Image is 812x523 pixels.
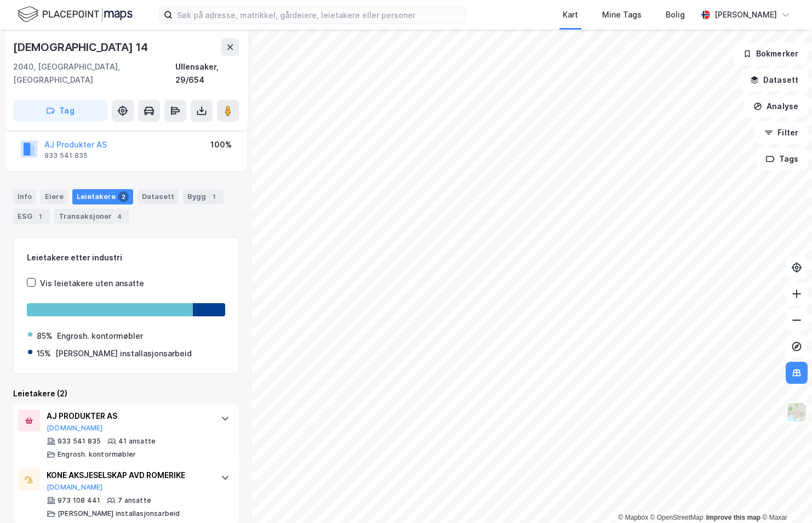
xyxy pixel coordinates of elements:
[58,509,180,518] div: [PERSON_NAME] installasjonsarbeid
[13,100,107,122] button: Tag
[58,450,136,459] div: Engrosh. kontormøbler
[40,277,144,290] div: Vis leietakere uten ansatte
[757,148,808,170] button: Tags
[72,189,133,204] div: Leietakere
[602,8,642,21] div: Mine Tags
[13,387,239,400] div: Leietakere (2)
[13,60,175,87] div: 2040, [GEOGRAPHIC_DATA], [GEOGRAPHIC_DATA]
[54,209,129,224] div: Transaksjoner
[173,7,465,23] input: Søk på adresse, matrikkel, gårdeiere, leietakere eller personer
[114,211,125,222] div: 4
[37,329,53,343] div: 85%
[18,5,133,24] img: logo.f888ab2527a4732fd821a326f86c7f29.svg
[37,347,51,360] div: 15%
[650,514,704,521] a: OpenStreetMap
[27,251,225,264] div: Leietakere etter industri
[55,347,192,360] div: [PERSON_NAME] installasjonsarbeid
[786,402,807,423] img: Z
[757,470,812,523] iframe: Chat Widget
[35,211,45,222] div: 1
[563,8,578,21] div: Kart
[183,189,224,204] div: Bygg
[47,469,210,482] div: KONE AKSJESELSKAP AVD ROMERIKE
[13,209,50,224] div: ESG
[13,189,36,204] div: Info
[706,514,760,521] a: Improve this map
[44,151,88,160] div: 933 541 835
[757,470,812,523] div: Kontrollprogram for chat
[666,8,685,21] div: Bolig
[734,43,808,65] button: Bokmerker
[47,483,103,492] button: [DOMAIN_NAME]
[744,95,808,117] button: Analyse
[41,189,68,204] div: Eiere
[741,69,808,91] button: Datasett
[755,122,808,144] button: Filter
[118,496,151,505] div: 7 ansatte
[618,514,648,521] a: Mapbox
[13,38,150,56] div: [DEMOGRAPHIC_DATA] 14
[57,329,143,343] div: Engrosh. kontormøbler
[210,138,232,151] div: 100%
[58,496,100,505] div: 973 108 441
[714,8,777,21] div: [PERSON_NAME]
[118,191,129,202] div: 2
[118,437,156,446] div: 41 ansatte
[47,410,210,423] div: AJ PRODUKTER AS
[47,424,103,433] button: [DOMAIN_NAME]
[58,437,101,446] div: 933 541 835
[175,60,239,87] div: Ullensaker, 29/654
[138,189,179,204] div: Datasett
[208,191,219,202] div: 1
